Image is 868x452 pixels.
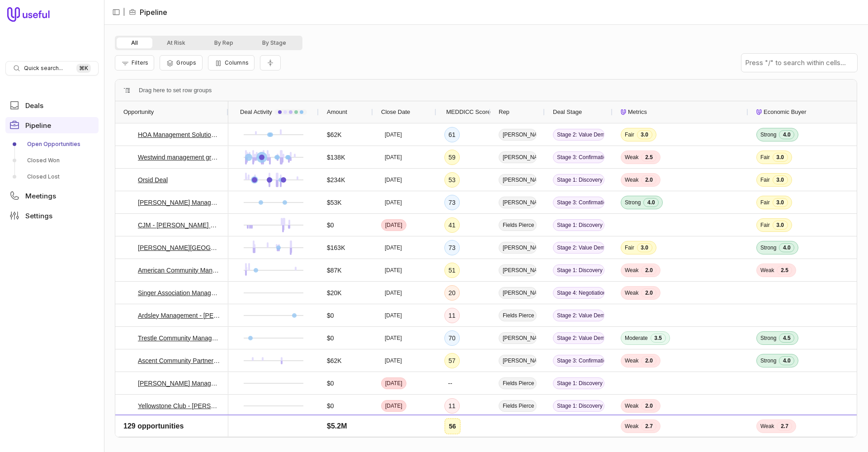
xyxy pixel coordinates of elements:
[641,401,656,410] span: 2.0
[637,243,652,252] span: 3.0
[760,131,776,138] span: Strong
[499,423,537,434] span: Fields Pierce
[327,287,342,298] span: $20K
[225,59,249,66] span: Columns
[448,287,456,298] div: 20
[327,220,334,231] span: $0
[641,175,656,184] span: 2.0
[138,265,220,276] a: American Community Management Deal
[448,220,456,231] div: 41
[327,310,334,321] span: $0
[773,175,788,184] span: 3.0
[773,198,788,207] span: 3.0
[5,97,99,113] a: Deals
[138,197,220,208] a: [PERSON_NAME] Management - New Deal
[138,242,220,253] a: [PERSON_NAME][GEOGRAPHIC_DATA] - New Deal
[448,333,456,344] div: 70
[385,312,402,319] time: [DATE]
[448,423,456,434] div: 66
[385,154,402,161] time: [DATE]
[625,334,648,342] span: Moderate
[139,85,212,96] span: Drag here to set row groups
[5,207,99,224] a: Settings
[779,334,794,343] span: 4.5
[625,131,634,138] span: Fair
[138,287,220,298] a: Singer Association Management - New Deal
[115,55,154,71] button: Filter Pipeline
[448,400,456,411] div: 11
[385,380,402,387] time: [DATE]
[553,242,604,254] span: Stage 2: Value Demonstration
[138,152,220,163] a: Westwind management group, LLC - New Deal
[760,221,770,229] span: Fair
[327,423,334,434] span: $0
[448,242,456,253] div: 73
[5,137,99,184] div: Pipeline submenu
[444,101,482,123] div: MEDDICC Score
[138,378,220,389] a: [PERSON_NAME] Management, Inc. - [PERSON_NAME] Deal
[499,287,537,299] span: [PERSON_NAME]
[152,38,200,48] button: At Risk
[625,267,638,274] span: Weak
[25,193,56,199] span: Meetings
[499,107,509,118] span: Rep
[5,188,99,204] a: Meetings
[499,174,537,186] span: [PERSON_NAME]
[553,332,604,344] span: Stage 2: Value Demonstration
[385,357,402,364] time: [DATE]
[499,151,537,163] span: [PERSON_NAME]
[448,355,456,366] div: 57
[499,310,537,321] span: Fields Pierce
[385,131,402,138] time: [DATE]
[138,129,220,140] a: HOA Management Solutions Deal
[139,85,212,96] div: Row Groups
[777,266,792,275] span: 2.5
[327,333,334,344] span: $0
[385,402,402,410] time: [DATE]
[385,425,402,432] time: [DATE]
[260,55,281,71] button: Collapse all rows
[641,288,656,297] span: 2.0
[129,7,167,18] li: Pipeline
[553,129,604,141] span: Stage 2: Value Demonstration
[625,402,638,410] span: Weak
[123,7,125,18] span: |
[779,130,794,139] span: 4.0
[499,355,537,367] span: [PERSON_NAME]
[248,38,301,48] button: By Stage
[625,199,641,206] span: Strong
[200,38,248,48] button: By Rep
[637,130,652,139] span: 3.0
[625,244,634,251] span: Fair
[385,334,402,342] time: [DATE]
[651,334,666,343] span: 3.5
[385,176,402,184] time: [DATE]
[25,122,51,129] span: Pipeline
[385,267,402,274] time: [DATE]
[760,357,776,364] span: Strong
[5,117,99,133] a: Pipeline
[385,244,402,251] time: [DATE]
[625,176,638,184] span: Weak
[779,243,794,252] span: 4.0
[448,197,456,208] div: 73
[385,199,402,206] time: [DATE]
[176,59,196,66] span: Groups
[553,400,604,412] span: Stage 1: Discovery
[446,107,491,118] span: MEDDICC Score
[499,264,537,276] span: [PERSON_NAME]
[553,264,604,276] span: Stage 1: Discovery
[208,55,255,71] button: Columns
[123,107,154,118] span: Opportunity
[760,176,770,184] span: Fair
[24,65,63,72] span: Quick search...
[641,153,656,162] span: 2.5
[643,198,659,207] span: 4.0
[138,400,220,411] a: Yellowstone Club - [PERSON_NAME] Deal
[553,174,604,186] span: Stage 1: Discovery
[499,219,537,231] span: Fields Pierce
[625,289,638,297] span: Weak
[327,355,342,366] span: $62K
[641,266,656,275] span: 2.0
[448,129,456,140] div: 61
